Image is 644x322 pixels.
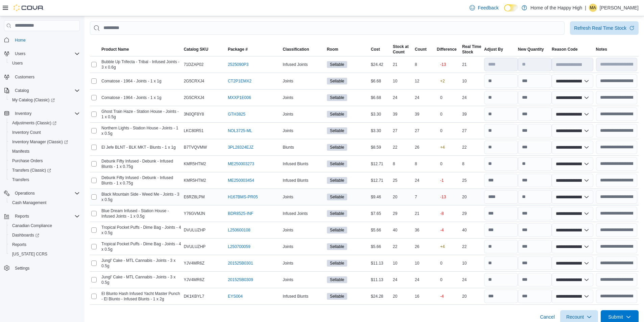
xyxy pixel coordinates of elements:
div: 24 [461,94,483,102]
div: 10 [461,259,483,267]
span: Sellable [327,194,348,200]
div: Infused Joints [281,60,325,69]
span: Sellable [330,177,344,183]
a: Users [9,59,25,67]
span: Sellable [330,61,344,68]
a: 3PL28324EJZ [228,145,254,150]
button: Inventory Count [7,128,82,137]
a: Transfers [9,176,32,184]
div: Joints [281,226,325,234]
span: Sellable [330,194,344,200]
span: Customers [12,73,80,81]
a: 2525090P3 [228,62,248,67]
span: Black Mountain Side - Weed Me - Joints - 3 x 0.5g [101,192,181,202]
span: Y76GVMJN [184,211,205,216]
span: Inventory Manager (Classic) [9,138,80,146]
span: Sellable [330,161,344,167]
span: Package # [228,47,248,52]
span: Transfers (Classic) [9,166,80,174]
span: 2G5CRXJ4 [184,78,204,84]
span: Sellable [327,227,348,233]
span: Sellable [327,243,348,250]
div: Infused Blunts [281,292,325,300]
div: 24 [413,94,435,102]
span: Sellable [327,111,348,118]
span: Jungl' Cake - MTL Cannabis - Joints - 3 x 0.5g [101,258,181,269]
a: BDR8525-INF [228,211,253,216]
button: Users [12,50,28,58]
div: 29 [391,209,413,218]
span: Dashboards [9,231,80,239]
div: $9.46 [369,193,391,201]
span: Inventory Count [12,130,41,135]
div: 22 [461,243,483,251]
button: Manifests [7,147,82,156]
a: Dashboards [7,230,82,240]
span: DVULUZHP [184,227,206,233]
a: My Catalog (Classic) [7,95,82,105]
div: 39 [391,110,413,118]
p: +4 [440,145,445,150]
button: Users [1,49,82,58]
button: Count [413,45,435,53]
div: 8 [461,160,483,168]
button: Difference [435,45,461,53]
span: Washington CCRS [9,250,80,258]
span: Sellable [327,276,348,283]
button: [US_STATE] CCRS [7,249,82,259]
span: Sellable [327,210,348,217]
div: 29 [461,209,483,218]
a: L250700059 [228,244,251,249]
span: Sellable [330,210,344,217]
span: Debunk Fifty Infused - Debunk - Infused Blunts - 1 x 0.75g [101,158,181,169]
span: Sellable [330,111,344,117]
span: Inventory Count [9,128,80,137]
div: $12.71 [369,176,391,184]
input: This is a search bar. After typing your query, hit enter to filter the results lower in the page. [90,21,565,35]
a: Inventory Manager (Classic) [9,138,71,146]
p: 0 [440,128,443,133]
span: Ghost Train Haze - Station House - Joints - 1 x 0.5g [101,109,181,120]
span: Sellable [327,94,348,101]
button: Stock atCount [391,43,413,56]
div: 8 [391,160,413,168]
span: 71DZAP02 [184,62,204,67]
a: Dashboards [9,231,42,239]
nav: Complex example [4,32,80,291]
span: Sellable [330,144,344,150]
span: Stock at Count [393,44,409,55]
span: Sellable [327,61,348,68]
button: Catalog [1,86,82,95]
p: -13 [440,62,446,67]
div: Joints [281,276,325,284]
span: Purchase Orders [12,158,43,164]
div: Joints [281,243,325,251]
a: Cash Management [9,199,49,207]
div: 7 [413,193,435,201]
span: Sellable [327,293,348,300]
span: LKC80R51 [184,128,204,133]
div: $6.68 [369,94,391,102]
span: Inventory [15,111,31,116]
div: 20 [461,292,483,300]
div: 20 [461,193,483,201]
span: Manifests [9,147,80,155]
div: 40 [461,226,483,234]
div: 39 [413,110,435,118]
span: Users [15,51,25,56]
a: Purchase Orders [9,157,46,165]
p: +2 [440,78,445,84]
span: El Jefe BLNT - BLK MKT - Blunts - 1 x 1g [101,145,176,150]
span: Count [415,47,427,52]
span: Customers [15,74,34,80]
button: Canadian Compliance [7,221,82,230]
span: Cancel [540,314,555,320]
div: 39 [461,110,483,118]
button: Transfers [7,175,82,184]
div: $24.28 [369,292,391,300]
span: Transfers [12,177,29,182]
span: Home [15,38,26,43]
span: Operations [12,189,80,197]
div: 12 [413,77,435,85]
